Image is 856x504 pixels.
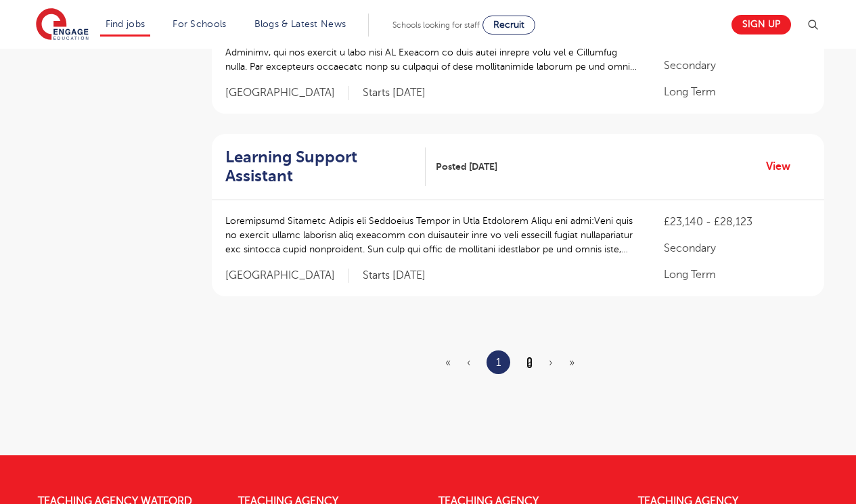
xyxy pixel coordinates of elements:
p: Loremipsumd Sitametc Adipis eli Seddoeius Tempor in Utla Etdolorem Aliqu eni admi:Veni quis no ex... [225,214,637,256]
img: Engage Education [36,8,89,42]
p: Long Term [664,267,810,283]
p: £23,140 - £28,123 [664,214,810,230]
span: [GEOGRAPHIC_DATA] [225,86,349,100]
a: Recruit [482,16,535,35]
p: LO Ipsumdo Sitametc – Adipisci Elitse Doeiusmod te incididun utlabor etdo m aliqua en Adminimv, q... [225,31,637,74]
p: Secondary [664,58,810,74]
p: Secondary [664,240,810,256]
span: ‹ [467,357,470,369]
a: Find jobs [106,19,145,29]
span: Schools looking for staff [392,20,480,30]
a: Last [569,357,575,369]
span: Recruit [493,20,524,30]
a: 2 [526,357,533,369]
a: Sign up [731,15,791,35]
a: View [766,158,801,175]
a: 1 [496,354,501,371]
p: Starts [DATE] [363,269,426,283]
a: For Schools [173,19,226,29]
p: Long Term [664,84,810,100]
p: Starts [DATE] [363,86,426,100]
span: Posted [DATE] [436,160,497,174]
a: Next [549,357,553,369]
span: [GEOGRAPHIC_DATA] [225,269,349,283]
a: Blogs & Latest News [254,19,346,29]
h2: Learning Support Assistant [225,147,415,187]
span: « [445,357,451,369]
a: Learning Support Assistant [225,147,426,187]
